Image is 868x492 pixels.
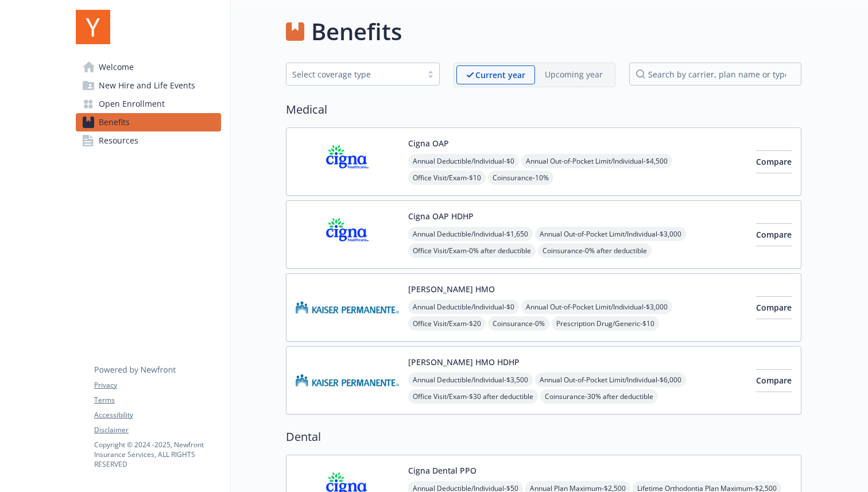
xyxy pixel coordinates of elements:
span: Annual Out-of-Pocket Limit/Individual - $6,000 [535,373,686,387]
a: Benefits [76,113,221,131]
img: Kaiser Permanente Insurance Company carrier logo [296,283,399,332]
span: Open Enrollment [99,95,165,113]
span: Office Visit/Exam - $10 [408,171,486,185]
a: Disclaimer [94,425,220,435]
button: Cigna OAP [408,137,449,149]
span: Coinsurance - 0% after deductible [538,243,652,258]
span: Annual Deductible/Individual - $0 [408,154,519,168]
div: Select coverage type [292,68,416,80]
img: Kaiser Permanente Insurance Company carrier logo [296,356,399,405]
span: Welcome [99,58,134,76]
span: Prescription Drug/Generic - $10 [552,316,659,331]
span: Annual Out-of-Pocket Limit/Individual - $3,000 [535,227,686,241]
span: Resources [99,131,138,150]
h2: Dental [286,428,801,445]
span: Office Visit/Exam - 0% after deductible [408,243,536,258]
a: New Hire and Life Events [76,76,221,95]
span: Office Visit/Exam - $20 [408,316,486,331]
a: Open Enrollment [76,95,221,113]
span: Annual Deductible/Individual - $1,650 [408,227,533,241]
input: search by carrier, plan name or type [629,63,801,86]
span: Benefits [99,113,130,131]
span: Compare [756,302,792,313]
span: Coinsurance - 30% after deductible [540,389,658,404]
a: Accessibility [94,410,220,420]
span: Coinsurance - 10% [488,171,553,185]
p: Copyright © 2024 - 2025 , Newfront Insurance Services, ALL RIGHTS RESERVED [94,440,220,469]
p: Current year [475,69,525,81]
p: Upcoming year [545,68,603,80]
button: Compare [756,150,792,173]
a: Privacy [94,380,220,390]
button: Compare [756,369,792,392]
span: Annual Deductible/Individual - $3,500 [408,373,533,387]
button: Compare [756,223,792,246]
span: Annual Out-of-Pocket Limit/Individual - $4,500 [521,154,672,168]
button: [PERSON_NAME] HMO [408,283,495,295]
a: Resources [76,131,221,150]
a: Terms [94,395,220,405]
img: CIGNA carrier logo [296,210,399,259]
h2: Medical [286,101,801,118]
span: Coinsurance - 0% [488,316,549,331]
button: Compare [756,296,792,319]
button: [PERSON_NAME] HMO HDHP [408,356,520,368]
span: Compare [756,375,792,386]
img: CIGNA carrier logo [296,137,399,186]
span: New Hire and Life Events [99,76,195,95]
span: Office Visit/Exam - $30 after deductible [408,389,538,404]
span: Compare [756,156,792,167]
button: Cigna Dental PPO [408,464,476,476]
a: Welcome [76,58,221,76]
span: Compare [756,229,792,240]
span: Upcoming year [535,65,613,84]
h1: Benefits [311,14,402,49]
span: Annual Out-of-Pocket Limit/Individual - $3,000 [521,300,672,314]
span: Annual Deductible/Individual - $0 [408,300,519,314]
button: Cigna OAP HDHP [408,210,474,222]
